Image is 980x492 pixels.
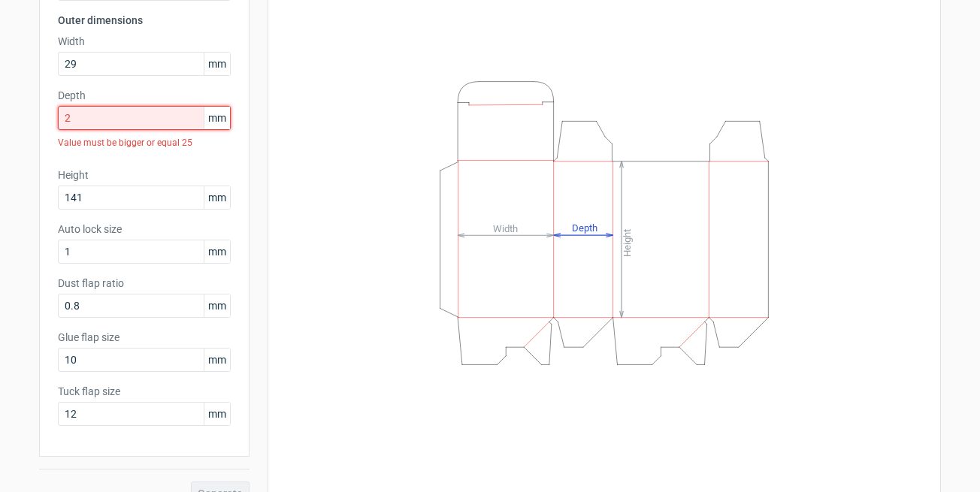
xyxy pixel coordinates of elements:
label: Dust flap ratio [58,276,231,291]
div: Value must be bigger or equal 25 [58,130,231,155]
label: Tuck flap size [58,384,231,399]
span: mm [204,240,230,263]
span: mm [204,186,230,209]
span: mm [204,107,230,129]
span: mm [204,53,230,75]
label: Glue flap size [58,330,231,345]
h3: Outer dimensions [58,13,231,28]
label: Depth [58,88,231,103]
tspan: Height [622,228,633,256]
span: mm [204,349,230,371]
span: mm [204,294,230,317]
label: Auto lock size [58,222,231,237]
label: Width [58,34,231,49]
span: mm [204,403,230,425]
tspan: Width [493,222,518,234]
label: Height [58,168,231,183]
tspan: Depth [572,222,597,234]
